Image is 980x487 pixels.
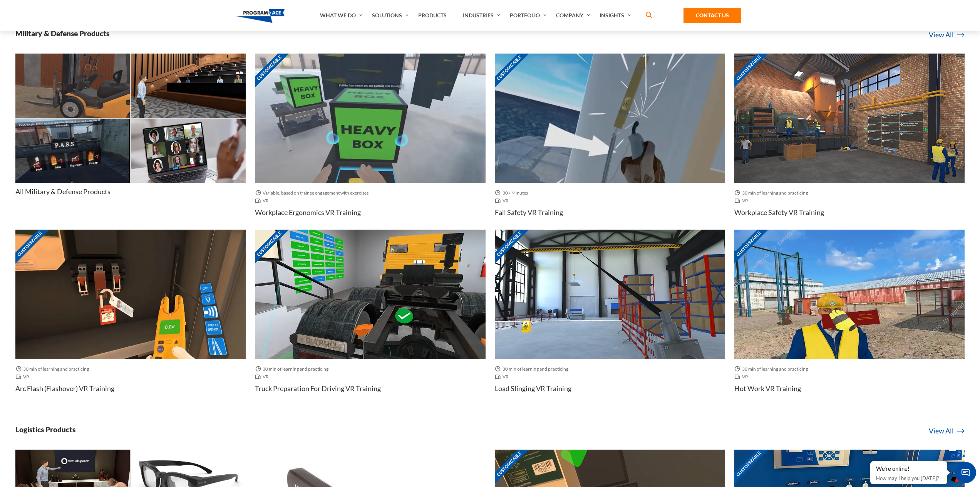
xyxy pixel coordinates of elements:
h4: Workplace Safety VR Training [734,208,824,217]
a: View All [929,426,965,436]
span: Customizable [489,48,529,87]
a: Customizable Thumbnail - Fall Safety VR Training 30+ Minutes VR Fall Safety VR Training [495,54,725,230]
a: Customizable Thumbnail - Truck Preparation for Driving VR Training 30 min of learning and practic... [255,230,485,406]
span: 30 min of learning and practicing [255,365,332,373]
a: Thumbnail - Forklift Pre-Operational Inspection VR Training Thumbnail - Compelling storytelling f... [15,54,246,211]
span: Variable, based on trainee engagement with exercises. [255,189,373,197]
a: View All [929,30,965,40]
img: Thumbnail - Fall Safety VR Training [495,54,725,183]
h4: Fall Safety VR Training [495,208,563,217]
span: 30 min of learning and practicing [495,365,571,373]
h4: Workplace Ergonomics VR Training [255,208,361,217]
h4: Truck Preparation for Driving VR Training [255,384,381,393]
span: Customizable [489,224,529,264]
img: Thumbnail - Truck Preparation for Driving VR Training [255,230,485,359]
img: Thumbnail - Workplace Ergonomics VR Training [255,54,485,183]
a: Contact Us [683,8,741,23]
span: Chat Widget [955,462,976,483]
h4: Arc Flash (Flashover) VR Training [15,384,114,393]
p: How may I help you [DATE]? [876,474,941,483]
h4: All Military & Defense Products [15,187,111,196]
a: Customizable Thumbnail - Hot Work VR Training 30 min of learning and practicing VR Hot Work VR Tr... [734,230,965,406]
img: Program-Ace [236,9,285,23]
a: Customizable Thumbnail - Workplace Safety VR Training 30 min of learning and practicing VR Workpl... [734,54,965,230]
span: VR [495,373,512,381]
img: Thumbnail - Compelling storytelling for business VR Training [131,54,246,118]
span: VR [495,197,512,205]
span: Customizable [729,445,768,484]
span: Customizable [489,445,529,484]
span: VR [734,197,751,205]
span: 30 min of learning and practicing [734,189,811,197]
span: Customizable [10,224,49,264]
img: Thumbnail - Load Slinging VR Training [495,230,725,359]
span: Customizable [250,48,289,87]
h4: Load Slinging VR Training [495,384,571,393]
img: Thumbnail - Arc Flash (Flashover) VR Training [15,230,246,359]
img: Thumbnail - Presenting with confidence VR Training [131,119,246,183]
span: 30+ Minutes [495,189,531,197]
span: Customizable [250,224,289,264]
h4: Hot Work VR Training [734,384,801,393]
a: Customizable Thumbnail - Workplace Ergonomics VR Training Variable, based on trainee engagement w... [255,54,485,230]
span: 30 min of learning and practicing [734,365,811,373]
img: Thumbnail - Workplace Safety VR Training [734,54,965,183]
div: We're online! [876,465,941,473]
span: VR [734,373,751,381]
span: VR [255,197,272,205]
span: VR [15,373,32,381]
a: Customizable Thumbnail - Load Slinging VR Training 30 min of learning and practicing VR Load Slin... [495,230,725,406]
span: VR [255,373,272,381]
h3: Military & Defense Products [15,29,109,38]
img: Thumbnail - Fire Safety VR Training [15,119,130,183]
a: Customizable Thumbnail - Arc Flash (Flashover) VR Training 30 min of learning and practicing VR A... [15,230,246,406]
span: Customizable [729,48,768,87]
span: Customizable [729,224,768,264]
span: 30 min of learning and practicing [15,365,92,373]
img: Thumbnail - Hot Work VR Training [734,230,965,359]
h3: Logistics Products [15,425,75,434]
img: Thumbnail - Forklift Pre-Operational Inspection VR Training [15,54,130,118]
